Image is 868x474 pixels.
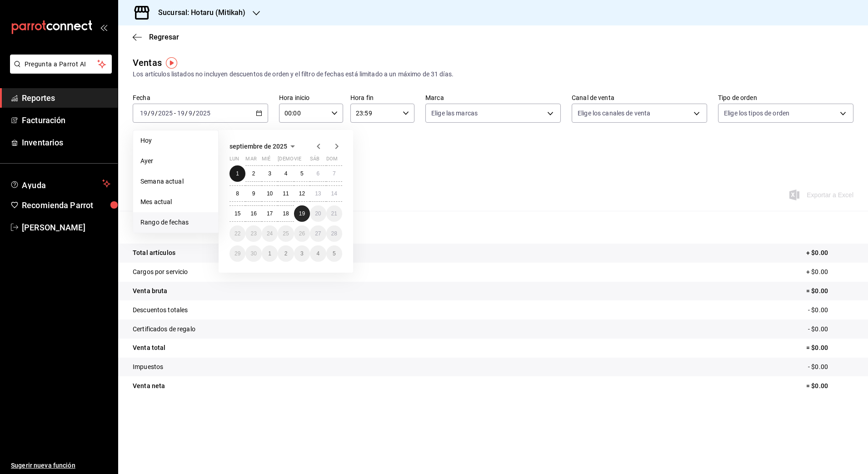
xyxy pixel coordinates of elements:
[236,190,239,197] abbr: 8 de septiembre de 2025
[133,324,195,334] p: Certificados de regalo
[300,170,304,177] abbr: 5 de septiembre de 2025
[278,245,294,262] button: 2 de octubre de 2025
[310,185,326,202] button: 13 de septiembre de 2025
[250,230,256,237] abbr: 23 de septiembre de 2025
[326,185,342,202] button: 14 de septiembre de 2025
[310,165,326,182] button: 6 de septiembre de 2025
[718,95,853,101] label: Tipo de orden
[284,170,288,177] abbr: 4 de septiembre de 2025
[133,248,175,258] p: Total artículos
[331,230,337,237] abbr: 28 de septiembre de 2025
[234,230,240,237] abbr: 22 de septiembre de 2025
[267,190,273,197] abbr: 10 de septiembre de 2025
[299,230,305,237] abbr: 26 de septiembre de 2025
[245,205,261,222] button: 16 de septiembre de 2025
[294,185,310,202] button: 12 de septiembre de 2025
[140,197,211,207] span: Mes actual
[245,156,256,165] abbr: martes
[294,245,310,262] button: 3 de octubre de 2025
[229,185,245,202] button: 8 de septiembre de 2025
[279,95,343,101] label: Hora inicio
[262,225,278,242] button: 24 de septiembre de 2025
[316,170,319,177] abbr: 6 de septiembre de 2025
[326,225,342,242] button: 28 de septiembre de 2025
[133,381,165,391] p: Venta neta
[229,205,245,222] button: 15 de septiembre de 2025
[22,178,99,189] span: Ayuda
[326,245,342,262] button: 5 de octubre de 2025
[133,305,188,315] p: Descuentos totales
[326,165,342,182] button: 7 de septiembre de 2025
[806,286,853,296] p: = $0.00
[133,222,853,233] p: Resumen
[278,165,294,182] button: 4 de septiembre de 2025
[140,218,211,227] span: Rango de fechas
[133,343,165,353] p: Venta total
[808,305,853,315] p: - $0.00
[431,109,478,118] span: Elige las marcas
[284,250,288,257] abbr: 2 de octubre de 2025
[806,343,853,353] p: = $0.00
[22,221,110,234] span: [PERSON_NAME]
[100,24,107,31] button: open_drawer_menu
[6,66,112,75] a: Pregunta a Parrot AI
[268,170,271,177] abbr: 3 de septiembre de 2025
[148,110,150,117] span: /
[245,165,261,182] button: 2 de septiembre de 2025
[316,250,319,257] abbr: 4 de octubre de 2025
[140,156,211,166] span: Ayer
[333,250,336,257] abbr: 5 de octubre de 2025
[294,165,310,182] button: 5 de septiembre de 2025
[315,230,321,237] abbr: 27 de septiembre de 2025
[229,141,298,152] button: septiembre de 2025
[133,56,162,70] div: Ventas
[310,245,326,262] button: 4 de octubre de 2025
[278,185,294,202] button: 11 de septiembre de 2025
[229,225,245,242] button: 22 de septiembre de 2025
[808,324,853,334] p: - $0.00
[806,381,853,391] p: = $0.00
[174,110,176,117] span: -
[331,190,337,197] abbr: 14 de septiembre de 2025
[10,55,112,74] button: Pregunta a Parrot AI
[133,70,853,79] div: Los artículos listados no incluyen descuentos de orden y el filtro de fechas está limitado a un m...
[299,190,305,197] abbr: 12 de septiembre de 2025
[262,165,278,182] button: 3 de septiembre de 2025
[250,210,256,217] abbr: 16 de septiembre de 2025
[267,210,273,217] abbr: 17 de septiembre de 2025
[177,110,185,117] input: --
[724,109,789,118] span: Elige los tipos de orden
[229,156,239,165] abbr: lunes
[294,205,310,222] button: 19 de septiembre de 2025
[155,110,158,117] span: /
[229,165,245,182] button: 1 de septiembre de 2025
[140,110,148,117] input: --
[22,114,110,126] span: Facturación
[234,210,240,217] abbr: 15 de septiembre de 2025
[250,250,256,257] abbr: 30 de septiembre de 2025
[578,109,650,118] span: Elige los canales de venta
[151,7,245,18] h3: Sucursal: Hotaru (Mitikah)
[267,230,273,237] abbr: 24 de septiembre de 2025
[166,57,177,69] img: Tooltip marker
[245,225,261,242] button: 23 de septiembre de 2025
[188,110,193,117] input: --
[262,156,270,165] abbr: miércoles
[425,95,561,101] label: Marca
[310,156,319,165] abbr: sábado
[22,136,110,149] span: Inventarios
[236,170,239,177] abbr: 1 de septiembre de 2025
[283,230,289,237] abbr: 25 de septiembre de 2025
[245,245,261,262] button: 30 de septiembre de 2025
[268,250,271,257] abbr: 1 de octubre de 2025
[140,177,211,186] span: Semana actual
[11,461,110,470] span: Sugerir nueva función
[140,136,211,145] span: Hoy
[149,33,179,41] span: Regresar
[300,250,304,257] abbr: 3 de octubre de 2025
[185,110,188,117] span: /
[806,267,853,277] p: + $0.00
[326,156,338,165] abbr: domingo
[283,210,289,217] abbr: 18 de septiembre de 2025
[262,185,278,202] button: 10 de septiembre de 2025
